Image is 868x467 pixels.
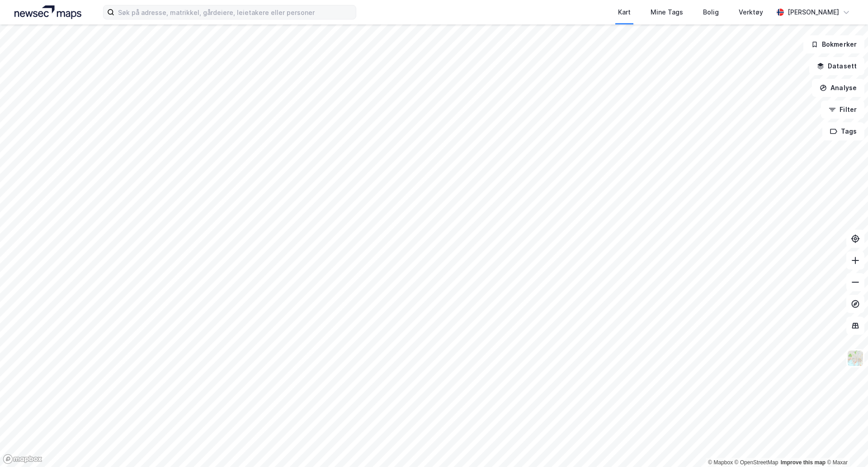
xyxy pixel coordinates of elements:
[739,7,763,18] div: Verktøy
[651,7,683,18] div: Mine Tags
[703,7,719,18] div: Bolig
[803,35,864,53] button: Bokmerker
[823,424,868,467] iframe: Chat Widget
[823,424,868,467] div: Kontrollprogram for chat
[781,459,826,466] a: Improve this map
[821,101,864,119] button: Filter
[847,350,864,367] img: Z
[618,7,631,18] div: Kart
[708,459,733,466] a: Mapbox
[822,122,864,140] button: Tags
[809,57,864,75] button: Datasett
[114,5,356,19] input: Søk på adresse, matrikkel, gårdeiere, leietakere eller personer
[812,79,864,97] button: Analyse
[14,5,81,19] img: logo.a4113a55bc3d86da70a041830d287a7e.svg
[3,454,42,464] a: Mapbox homepage
[735,459,778,466] a: OpenStreetMap
[788,7,839,18] div: [PERSON_NAME]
